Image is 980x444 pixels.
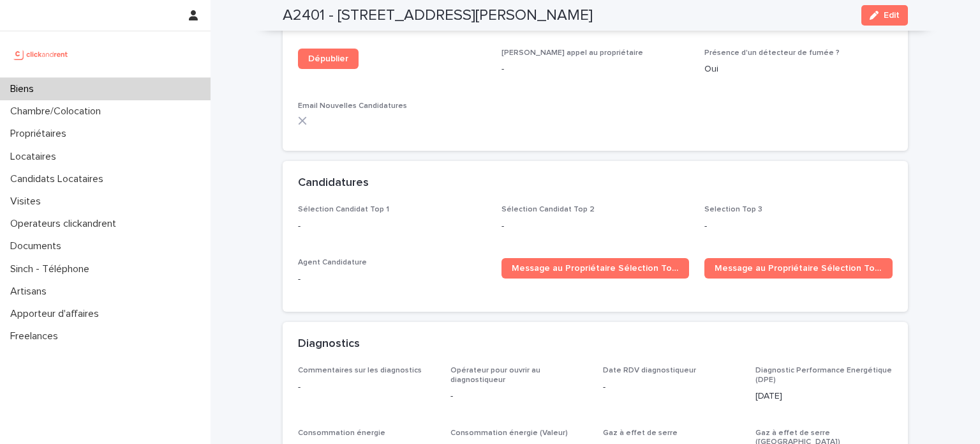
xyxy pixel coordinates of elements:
a: Dépublier [298,49,359,69]
span: Commentaires sur les diagnostics [298,367,422,374]
span: Message au Propriétaire Sélection Top 1 [512,264,679,273]
span: Selection Top 3 [704,206,762,213]
p: Freelances [5,330,68,342]
p: - [298,273,486,286]
button: Edit [861,5,908,26]
p: Candidats Locataires [5,173,114,185]
span: Sélection Candidat Top 2 [501,206,595,213]
h2: Candidatures [298,176,369,190]
p: - [704,220,893,233]
p: Locataires [5,151,66,163]
p: Chambre/Colocation [5,105,111,118]
p: - [501,63,690,76]
span: Opérateur pour ouvrir au diagnostiqueur [450,367,540,383]
span: Consommation énergie (Valeur) [450,429,568,437]
p: - [603,381,740,394]
span: Date RDV diagnostiqueur [603,367,696,374]
p: - [298,220,486,233]
h2: A2401 - [STREET_ADDRESS][PERSON_NAME] [283,6,593,25]
p: Documents [5,240,71,252]
p: Propriétaires [5,128,77,140]
span: Email Nouvelles Candidatures [298,102,407,110]
span: Diagnostic Performance Energétique (DPE) [755,367,892,383]
a: Message au Propriétaire Sélection Top 1 [501,258,690,279]
p: Biens [5,83,44,95]
span: [PERSON_NAME] appel au propriétaire [501,49,643,57]
span: Présence d'un détecteur de fumée ? [704,49,840,57]
span: Sélection Candidat Top 1 [298,206,389,213]
a: Message au Propriétaire Sélection Top 2 [704,258,893,279]
p: Apporteur d'affaires [5,308,109,320]
span: Consommation énergie [298,429,385,437]
p: Artisans [5,286,57,298]
p: - [298,381,435,394]
span: Dépublier [308,54,348,63]
span: Message au Propriétaire Sélection Top 2 [715,264,882,273]
span: Edit [884,11,900,20]
h2: Diagnostics [298,337,360,351]
img: UCB0brd3T0yccxBKYDjQ [10,42,72,67]
p: Operateurs clickandrent [5,218,126,230]
p: - [450,390,588,403]
p: [DATE] [755,390,893,403]
span: Agent Candidature [298,259,367,266]
p: Oui [704,63,893,76]
p: Sinch - Téléphone [5,263,100,275]
p: Visites [5,195,51,208]
span: Gaz à effet de serre [603,429,678,437]
p: - [501,220,690,233]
